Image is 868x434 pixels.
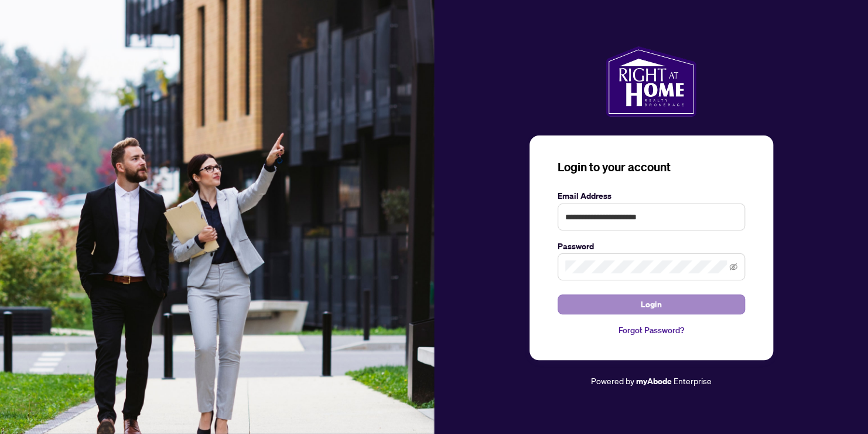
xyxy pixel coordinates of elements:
button: Login [558,294,745,314]
label: Password [558,240,745,253]
span: Enterprise [674,375,712,386]
span: Login [641,295,662,314]
a: myAbode [636,375,672,388]
span: Powered by [591,375,634,386]
img: ma-logo [606,46,696,117]
h3: Login to your account [558,159,745,175]
a: Forgot Password? [558,324,745,337]
span: eye-invisible [729,263,737,271]
label: Email Address [558,189,745,202]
